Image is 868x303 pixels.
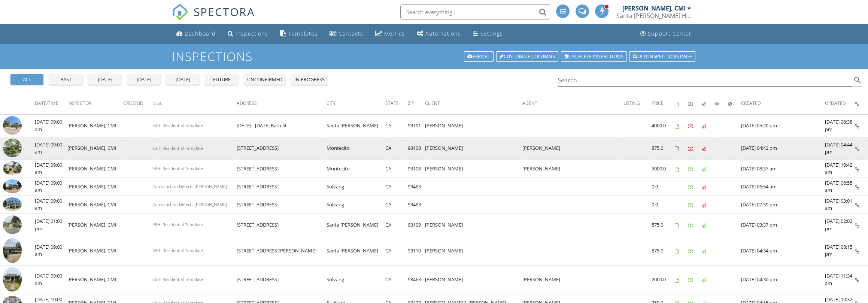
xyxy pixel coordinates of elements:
td: [DATE] 01:00 pm [35,213,67,236]
a: Old inspections page [629,51,695,62]
td: [DATE] 09:00 am [35,178,67,196]
td: [DATE] 04:34 pm [741,236,825,265]
td: Montecito [327,160,385,178]
td: 575.0 [652,213,675,236]
td: CA [385,178,408,196]
td: [DATE] 04:44 pm [825,137,855,160]
a: SPECTORA [172,10,255,26]
td: Solvang [327,178,385,196]
a: Undelete inspections [561,51,627,62]
a: Customize Columns [496,51,558,62]
th: Address: Not sorted. [237,93,327,114]
span: Listing [623,100,640,106]
th: Agent: Not sorted. [522,93,623,114]
input: Search everything... [400,4,550,19]
img: 9149228%2Fcover_photos%2FQPcauJTyTRavVg942SIn%2Fsmall.jpg [3,238,22,263]
a: Templates [277,27,321,41]
td: CA [385,196,408,213]
td: [DATE] 06:54 am [741,178,825,196]
th: State: Not sorted. [385,93,408,114]
button: past [49,74,82,85]
td: [DATE] 09:00 am [35,114,67,137]
th: Desc: Not sorted. [152,93,237,114]
td: CA [385,213,408,236]
td: 875.0 [652,137,675,160]
td: [PERSON_NAME] [522,265,623,294]
td: Santa [PERSON_NAME] [327,236,385,265]
td: [DATE] 04:42 pm [741,137,825,160]
div: [PERSON_NAME], CMI [622,4,686,12]
td: [DATE] 11:34 am [825,265,855,294]
td: [STREET_ADDRESS] [237,213,327,236]
span: SBHI Residential Template [152,166,203,171]
td: [PERSON_NAME] [425,236,522,265]
span: SBHI Residential Template [152,122,203,128]
span: Agent [522,100,537,106]
th: Canceled: Not sorted. [728,93,741,114]
span: City [327,100,336,106]
td: [DATE] 04:30 pm [741,265,825,294]
button: in progress [291,74,328,85]
span: Construction Defects [PERSON_NAME] [152,184,227,189]
td: [PERSON_NAME], CMI [67,213,123,236]
th: Created: Not sorted. [741,93,825,114]
td: [PERSON_NAME], CMI [67,114,123,137]
td: 93463 [408,196,425,213]
td: [STREET_ADDRESS] [237,265,327,294]
iframe: Intercom live chat [843,278,861,296]
th: Agreements signed: Not sorted. [675,93,688,114]
div: Inspections [236,30,268,37]
div: Contacts [339,30,363,37]
div: Support Center [648,30,692,37]
td: [PERSON_NAME] [522,160,623,178]
img: streetview [3,139,22,157]
td: CA [385,114,408,137]
span: Updated [825,100,846,106]
td: [PERSON_NAME], CMI [67,160,123,178]
th: City: Not sorted. [327,93,385,114]
input: Search [558,74,852,87]
span: Address [237,100,257,106]
td: [DATE] 10:42 am [825,160,855,178]
button: [DATE] [88,74,121,85]
td: 575.0 [652,236,675,265]
td: Santa [PERSON_NAME] [327,213,385,236]
td: [STREET_ADDRESS] [237,196,327,213]
div: [DATE] [91,76,118,84]
td: Solvang [327,265,385,294]
td: [DATE] 07:39 pm [741,196,825,213]
span: SPECTORA [194,4,255,19]
div: Templates [288,30,318,37]
img: 9149202%2Fcover_photos%2Fyj5rEEytaNtvRAw9ESmk%2Fsmall.jpg [3,267,22,292]
td: 2000.0 [652,265,675,294]
td: [PERSON_NAME], CMI [67,196,123,213]
h1: Inspections [172,50,696,63]
div: unconfirmed [247,76,282,84]
td: Santa [PERSON_NAME] [327,114,385,137]
th: Order ID: Not sorted. [123,93,152,114]
td: 93101 [408,114,425,137]
td: [PERSON_NAME] [425,114,522,137]
th: Inspector: Not sorted. [67,93,123,114]
span: Price [652,100,664,106]
th: Listing: Not sorted. [623,93,652,114]
th: Inspection Details: Not sorted. [855,93,868,114]
button: unconfirmed [244,74,285,85]
td: [PERSON_NAME] [425,160,522,178]
button: future [205,74,238,85]
td: [DATE] 06:38 pm [825,114,855,137]
span: SBHI Residential Template [152,276,203,282]
span: Zip [408,100,414,106]
img: streetview [3,116,22,135]
a: Metrics [372,27,408,41]
td: [DATE] 02:02 pm [825,213,855,236]
td: 93108 [408,160,425,178]
td: CA [385,236,408,265]
td: [STREET_ADDRESS] [237,137,327,160]
span: Construction Defects [PERSON_NAME] [152,202,227,207]
span: Created [741,100,761,106]
a: Export [464,51,494,62]
th: Submitted: Not sorted. [714,93,728,114]
td: [DATE] 03:01 am [825,196,855,213]
div: Settings [480,30,503,37]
